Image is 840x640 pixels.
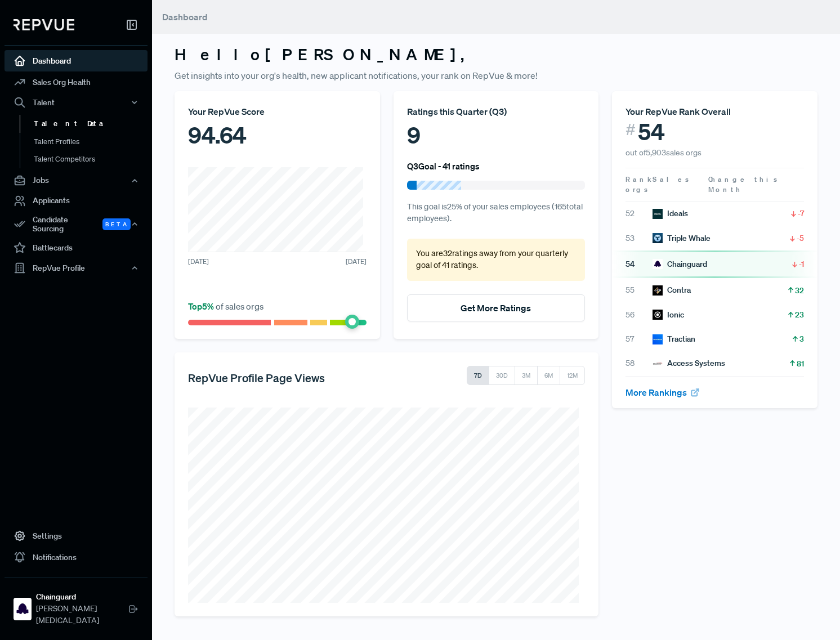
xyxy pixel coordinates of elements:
[188,257,209,267] span: [DATE]
[653,209,663,219] img: Ideals
[416,248,577,272] p: You are 32 ratings away from your quarterly goal of 41 ratings .
[625,147,702,158] span: out of 5,903 sales orgs
[14,19,74,30] img: RepVue
[799,333,804,344] span: 3
[407,294,586,321] button: Get More Ratings
[625,258,653,270] span: 54
[795,285,804,296] span: 32
[625,106,731,117] span: Your RepVue Rank Overall
[20,133,163,151] a: Talent Profiles
[653,232,711,244] div: Triple Whale
[537,366,560,385] button: 6M
[625,333,653,345] span: 57
[708,174,779,194] span: Change this Month
[175,45,817,64] h3: Hello [PERSON_NAME] ,
[560,366,585,385] button: 12M
[653,359,663,369] img: Access Systems
[5,237,148,258] a: Battlecards
[188,301,263,312] span: of sales orgs
[625,118,636,141] span: #
[653,309,684,321] div: Ionic
[36,603,128,626] span: [PERSON_NAME][MEDICAL_DATA]
[653,285,663,296] img: Contra
[625,387,700,398] a: More Rankings
[798,208,804,219] span: -7
[653,259,663,269] img: Chainguard
[20,150,163,168] a: Talent Competitors
[625,284,653,296] span: 55
[625,174,653,185] span: Rank
[797,358,804,369] span: 81
[653,284,691,296] div: Contra
[5,577,148,631] a: ChainguardChainguard[PERSON_NAME][MEDICAL_DATA]
[20,115,163,133] a: Talent Data
[36,591,128,603] strong: Chainguard
[5,50,148,71] a: Dashboard
[175,69,817,82] p: Get insights into your org's health, new applicant notifications, your rank on RepVue & more!
[653,310,663,320] img: Ionic
[188,371,325,384] h5: RepVue Profile Page Views
[102,218,131,230] span: Beta
[5,525,148,547] a: Settings
[467,366,489,385] button: 7D
[5,258,148,278] button: RepVue Profile
[625,309,653,321] span: 56
[625,357,653,369] span: 58
[407,118,586,152] div: 9
[799,258,804,270] span: -1
[14,600,32,618] img: Chainguard
[625,232,653,244] span: 53
[489,366,515,385] button: 30D
[407,201,586,225] p: This goal is 25 % of your sales employees ( 165 total employees).
[5,71,148,93] a: Sales Org Health
[5,547,148,568] a: Notifications
[653,208,688,220] div: Ideals
[797,232,804,244] span: -5
[407,161,480,171] h6: Q3 Goal - 41 ratings
[625,174,691,194] span: Sales orgs
[188,118,367,152] div: 94.64
[653,357,725,369] div: Access Systems
[653,233,663,243] img: Triple Whale
[653,334,663,344] img: Tractian
[5,212,148,238] div: Candidate Sourcing
[5,93,148,112] button: Talent
[188,105,367,118] div: Your RepVue Score
[5,212,148,238] button: Candidate Sourcing Beta
[515,366,538,385] button: 3M
[346,257,367,267] span: [DATE]
[5,190,148,212] a: Applicants
[162,11,208,23] span: Dashboard
[407,105,586,118] div: Ratings this Quarter ( Q3 )
[795,309,804,320] span: 23
[653,258,707,270] div: Chainguard
[653,333,695,345] div: Tractian
[5,171,148,190] button: Jobs
[188,301,216,312] span: Top 5 %
[638,118,665,145] span: 54
[625,208,653,220] span: 52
